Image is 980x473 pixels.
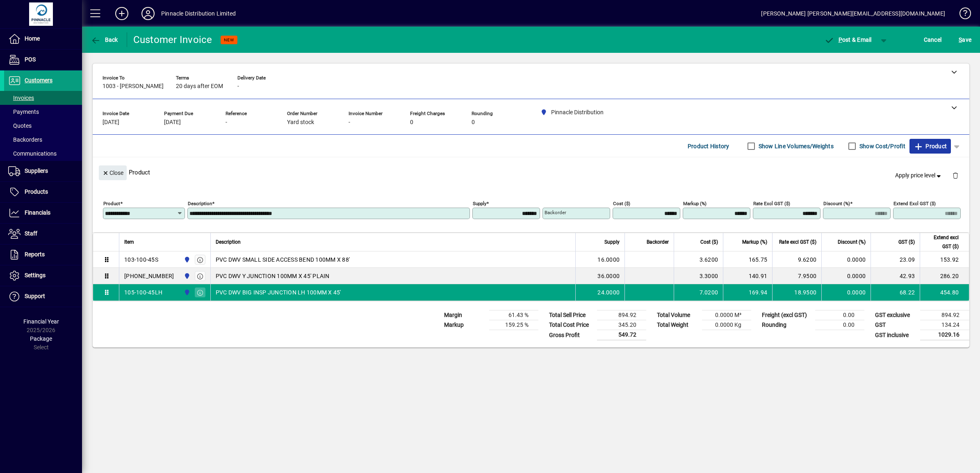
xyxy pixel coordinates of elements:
[871,310,920,320] td: GST exclusive
[761,7,945,20] div: [PERSON_NAME] [PERSON_NAME][EMAIL_ADDRESS][DOMAIN_NAME]
[25,167,48,174] span: Suppliers
[922,32,944,47] button: Cancel
[946,172,965,179] app-page-header-button: Delete
[103,83,164,90] span: 1003 - [PERSON_NAME]
[946,165,965,185] button: Delete
[8,136,42,143] span: Backorders
[182,272,191,281] span: Pinnacle Distribution
[25,56,36,63] span: POS
[925,233,959,251] span: Extend excl GST ($)
[224,37,234,43] span: NEW
[25,35,40,42] span: Home
[8,122,32,129] span: Quotes
[25,209,50,216] span: Financials
[4,133,82,147] a: Backorders
[723,251,772,268] td: 165.75
[4,91,82,105] a: Invoices
[440,320,489,330] td: Markup
[871,251,920,268] td: 23.09
[920,320,969,330] td: 134.24
[25,230,37,237] span: Staff
[839,36,842,43] span: P
[4,105,82,119] a: Payments
[742,238,767,247] span: Markup (%)
[653,310,702,320] td: Total Volume
[653,320,702,330] td: Total Weight
[8,95,34,101] span: Invoices
[871,330,920,340] td: GST inclusive
[349,119,350,126] span: -
[777,288,816,296] div: 18.9500
[821,284,871,301] td: 0.0000
[440,310,489,320] td: Margin
[914,140,947,153] span: Product
[688,140,729,153] span: Product History
[920,251,969,268] td: 153.92
[545,330,597,340] td: Gross Profit
[93,157,969,187] div: Product
[909,139,951,154] button: Product
[777,256,816,264] div: 9.6200
[858,142,905,150] label: Show Cost/Profit
[545,210,566,215] mat-label: Backorder
[216,238,241,247] span: Description
[700,238,718,247] span: Cost ($)
[23,318,59,325] span: Financial Year
[182,288,191,297] span: Pinnacle Distribution
[97,169,129,176] app-page-header-button: Close
[545,320,597,330] td: Total Cost Price
[674,268,723,284] td: 3.3000
[164,119,181,126] span: [DATE]
[821,268,871,284] td: 0.0000
[4,286,82,307] a: Support
[597,272,620,280] span: 36.0000
[287,119,314,126] span: Yard stock
[226,119,227,126] span: -
[82,32,127,47] app-page-header-button: Back
[702,310,751,320] td: 0.0000 M³
[920,284,969,301] td: 454.80
[895,171,943,180] span: Apply price level
[871,320,920,330] td: GST
[683,201,707,206] mat-label: Markup (%)
[25,188,48,195] span: Products
[723,268,772,284] td: 140.91
[597,320,646,330] td: 345.20
[89,32,120,47] button: Back
[815,320,864,330] td: 0.00
[898,238,915,247] span: GST ($)
[91,36,118,43] span: Back
[597,330,646,340] td: 549.72
[4,265,82,286] a: Settings
[920,310,969,320] td: 894.92
[25,251,45,258] span: Reports
[871,268,920,284] td: 42.93
[237,83,239,90] span: -
[597,310,646,320] td: 894.92
[188,201,212,206] mat-label: Description
[124,256,158,264] div: 103-100-45S
[674,284,723,301] td: 7.0200
[674,251,723,268] td: 3.6200
[102,166,123,180] span: Close
[4,161,82,181] a: Suppliers
[758,310,815,320] td: Freight (excl GST)
[103,119,119,126] span: [DATE]
[124,288,162,296] div: 105-100-45LH
[597,288,620,296] span: 24.0000
[182,255,191,264] span: Pinnacle Distribution
[953,2,970,28] a: Knowledge Base
[871,284,920,301] td: 68.22
[4,244,82,265] a: Reports
[109,6,135,21] button: Add
[124,238,134,247] span: Item
[472,119,475,126] span: 0
[723,284,772,301] td: 169.94
[489,310,538,320] td: 61.43 %
[702,320,751,330] td: 0.0000 Kg
[216,288,341,296] span: PVC DWV BIG INSP JUNCTION LH 100MM X 45'
[924,33,942,46] span: Cancel
[777,272,816,280] div: 7.9500
[604,238,620,247] span: Supply
[684,139,733,154] button: Product History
